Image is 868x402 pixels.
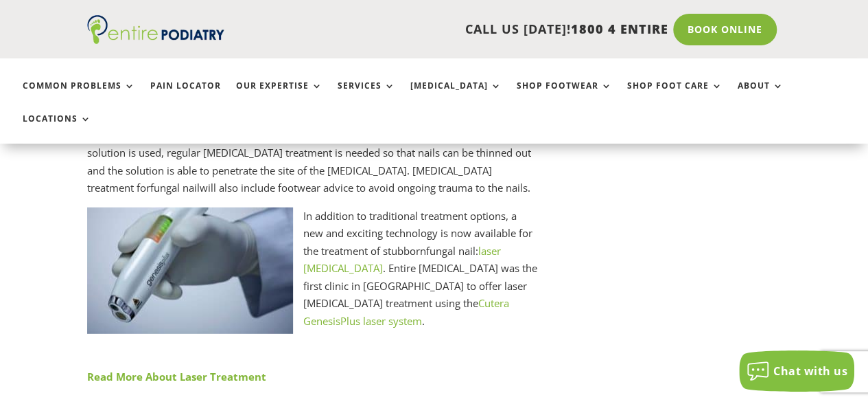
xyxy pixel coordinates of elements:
p: In addition to traditional treatment options, a new and exciting technology is now available for ... [87,208,537,341]
a: About [738,81,784,111]
a: Shop Foot Care [627,81,723,111]
p: Depending on your individual situation, conservative treatment will usually involve either an ora... [87,92,537,208]
a: Locations [23,114,91,144]
span: Chat with us [773,364,847,379]
button: Chat with us [739,350,854,392]
a: Read More About Laser Treatment [87,370,266,383]
p: CALL US [DATE]! [243,21,668,38]
a: Services [338,81,395,111]
a: Pain Locator [150,81,221,111]
span: 1800 4 ENTIRE [571,21,668,37]
a: Cutera GenesisPlus laser system [303,296,509,328]
keyword: fungal nail [426,244,476,258]
a: [MEDICAL_DATA] [410,81,502,111]
img: logo (1) [87,15,224,44]
a: Shop Footwear [517,81,612,111]
a: Our Expertise [236,81,322,111]
a: Entire Podiatry [87,33,224,47]
a: Book Online [673,14,777,45]
keyword: fungal nail [150,181,200,194]
a: Common Problems [23,81,135,111]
